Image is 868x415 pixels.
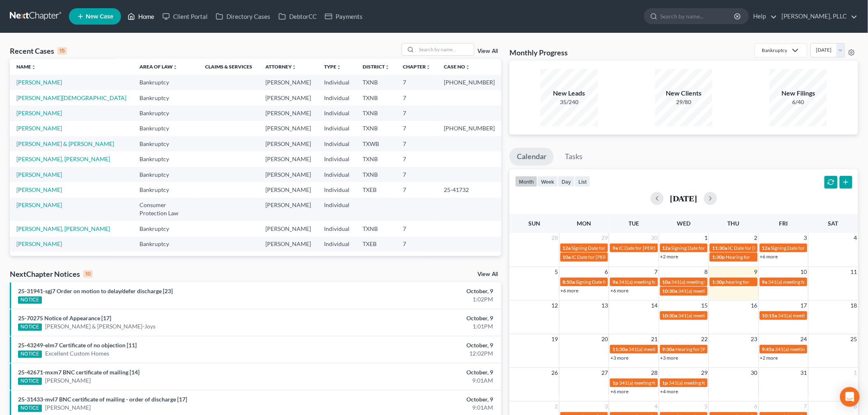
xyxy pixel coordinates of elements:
div: NOTICE [18,405,42,412]
td: 7 [396,221,437,236]
span: Tue [629,220,640,227]
button: list [575,176,590,187]
span: IC Date for [PERSON_NAME] [572,254,635,260]
td: [PERSON_NAME] [259,136,318,151]
span: Fri [779,220,788,227]
span: 27 [601,368,609,378]
td: TXNB [356,105,396,121]
td: 7 [396,252,437,267]
td: Bankruptcy [133,221,199,236]
span: 28 [551,233,559,243]
span: 21 [651,334,659,344]
a: [PERSON_NAME], [PERSON_NAME] [16,225,110,232]
a: 25-42671-mxm7 BNC certificate of mailing [14] [18,369,139,376]
span: 10:30a [662,288,678,294]
span: 341(a) meeting for [PERSON_NAME] [PERSON_NAME] [678,312,797,319]
span: 29 [700,368,708,378]
div: October, 9 [340,287,493,295]
span: 8 [704,267,708,277]
span: Thu [728,220,740,227]
span: 12 [551,301,559,310]
span: 7 [803,401,808,411]
i: unfold_more [385,65,390,70]
td: Individual [318,136,356,151]
div: NOTICE [18,296,42,304]
div: NOTICE [18,351,42,358]
a: Help [749,9,777,24]
div: 1:02PM [340,295,493,303]
span: 6 [604,267,609,277]
a: +6 more [610,388,628,394]
a: +4 more [660,388,678,394]
span: 10:30a [662,312,678,319]
a: DebtorCC [274,9,321,24]
div: NOTICE [18,324,42,331]
span: 2 [754,233,758,243]
a: Directory Cases [212,9,274,24]
span: 28 [651,368,659,378]
div: October, 9 [340,395,493,404]
a: View All [477,271,498,277]
span: Signing Date for [PERSON_NAME] [672,245,745,251]
a: Home [123,9,158,24]
span: 1p [612,380,618,386]
span: 1:30p [712,254,725,260]
span: 19 [551,334,559,344]
div: 9:01AM [340,404,493,412]
td: TXNB [356,121,396,136]
a: [PERSON_NAME][DEMOGRAPHIC_DATA] [16,94,126,101]
td: Bankruptcy [133,90,199,105]
span: 4 [853,233,858,243]
th: Claims & Services [199,58,259,75]
span: 25 [850,334,858,344]
div: 9:01AM [340,376,493,385]
td: Bankruptcy [133,121,199,136]
span: 20 [601,334,609,344]
span: 10:15a [762,312,777,319]
button: week [537,176,558,187]
span: IC Date for [PERSON_NAME][GEOGRAPHIC_DATA] [728,245,841,251]
h2: [DATE] [670,194,697,203]
a: [PERSON_NAME] & [PERSON_NAME] [16,140,114,147]
span: 23 [750,334,758,344]
td: 25-41732 [437,182,501,197]
input: Search by name... [416,43,474,55]
td: Individual [318,221,356,236]
td: Bankruptcy [133,75,199,90]
span: 9 [754,267,758,277]
span: 11:30a [712,245,727,251]
td: TXNB [356,90,396,105]
span: 341(a) meeting for [PERSON_NAME] [768,279,847,285]
button: month [515,176,537,187]
span: Hearing for [726,254,750,260]
span: 29 [601,233,609,243]
a: Payments [321,9,367,24]
td: Bankruptcy [133,105,199,121]
a: Attorneyunfold_more [265,64,297,70]
td: [PERSON_NAME] [259,167,318,182]
span: 13 [601,301,609,310]
span: 9a [612,279,618,285]
a: [PERSON_NAME] [16,240,62,247]
div: Recent Cases [10,46,67,56]
i: unfold_more [31,65,36,70]
span: Signing Date for [PERSON_NAME] [771,245,845,251]
a: [PERSON_NAME], PLLC [778,9,858,24]
span: 26 [551,368,559,378]
a: [PERSON_NAME] [16,79,62,86]
span: IC Date for [PERSON_NAME], Shylanda [619,245,703,251]
a: [PERSON_NAME], [PERSON_NAME] [16,155,110,162]
td: 7 [396,90,437,105]
td: TXEB [356,237,396,252]
td: Bankruptcy [133,136,199,151]
a: 25-43249-elm7 Certificate of no objection [11] [18,342,137,349]
span: 9a [762,279,767,285]
span: hearing for [726,279,749,285]
span: 1 [704,233,708,243]
a: [PERSON_NAME] [16,171,62,178]
div: New Leads [541,89,598,98]
div: October, 9 [340,314,493,322]
span: 10 [800,267,808,277]
span: 11 [850,267,858,277]
span: 15 [700,301,708,310]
